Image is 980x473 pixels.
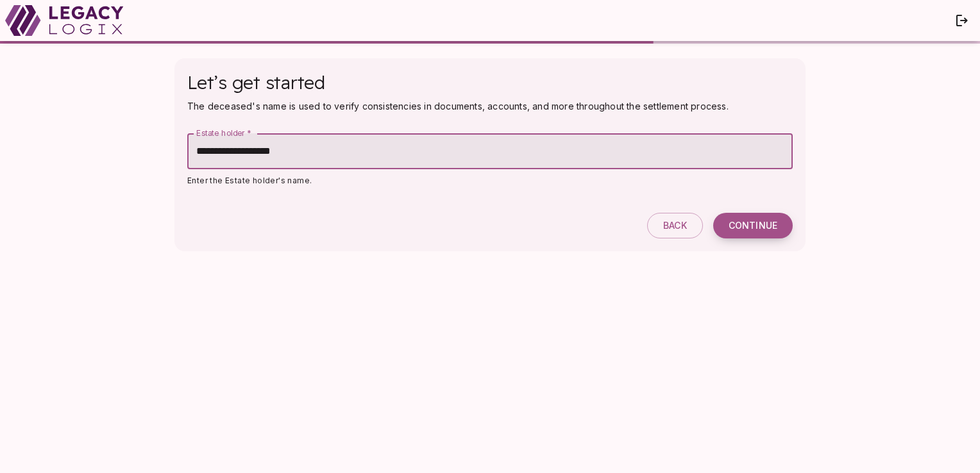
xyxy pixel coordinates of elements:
button: Back [647,213,703,238]
label: Estate holder [196,128,251,138]
span: Back [663,220,687,231]
span: Let’s get started [187,71,325,94]
span: Continue [729,220,777,231]
span: The deceased's name is used to verify consistencies in documents, accounts, and more throughout t... [187,101,729,112]
button: Continue [713,213,793,238]
span: Enter the Estate holder's name. [187,176,312,185]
